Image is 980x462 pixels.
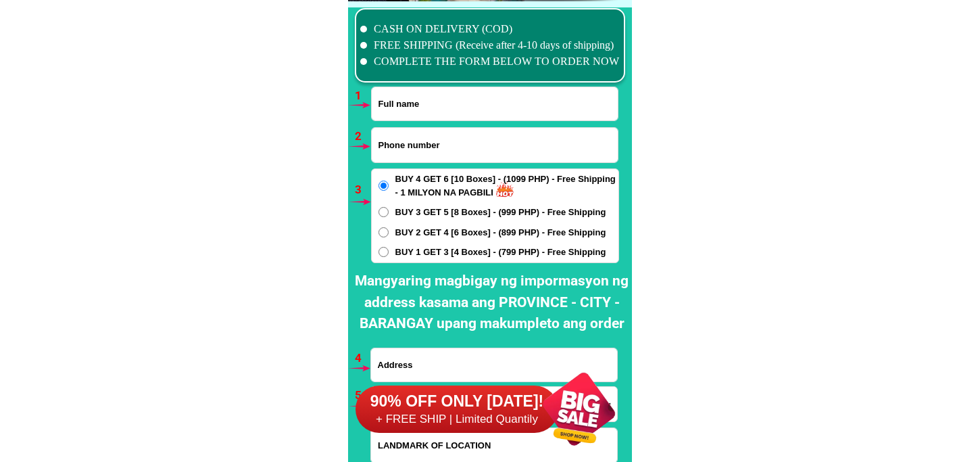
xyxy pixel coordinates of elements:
input: Input address [371,348,617,382]
input: Input full_name [372,87,618,120]
span: BUY 4 GET 6 [10 Boxes] - (1099 PHP) - Free Shipping - 1 MILYON NA PAGBILI [395,172,618,199]
li: COMPLETE THE FORM BELOW TO ORDER NOW [360,53,620,70]
span: BUY 3 GET 5 [8 Boxes] - (999 PHP) - Free Shipping [395,206,606,219]
h6: 4 [355,350,370,367]
input: BUY 3 GET 5 [8 Boxes] - (999 PHP) - Free Shipping [378,207,389,217]
h2: Mangyaring magbigay ng impormasyon ng address kasama ang PROVINCE - CITY - BARANGAY upang makumpl... [351,271,632,335]
input: BUY 2 GET 4 [6 Boxes] - (899 PHP) - Free Shipping [378,227,389,237]
h6: 2 [355,128,370,145]
span: BUY 1 GET 3 [4 Boxes] - (799 PHP) - Free Shipping [395,246,606,259]
span: BUY 2 GET 4 [6 Boxes] - (899 PHP) - Free Shipping [395,226,606,239]
input: BUY 4 GET 6 [10 Boxes] - (1099 PHP) - Free Shipping - 1 MILYON NA PAGBILI [378,181,389,191]
h6: 1 [355,87,370,105]
h6: 5 [355,387,370,405]
h6: 90% OFF ONLY [DATE]! [356,392,558,412]
li: FREE SHIPPING (Receive after 4-10 days of shipping) [360,37,620,53]
li: CASH ON DELIVERY (COD) [360,21,620,37]
h6: 3 [355,181,370,199]
input: Input phone_number [372,128,618,162]
input: BUY 1 GET 3 [4 Boxes] - (799 PHP) - Free Shipping [378,247,389,257]
h6: + FREE SHIP | Limited Quantily [356,412,558,427]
